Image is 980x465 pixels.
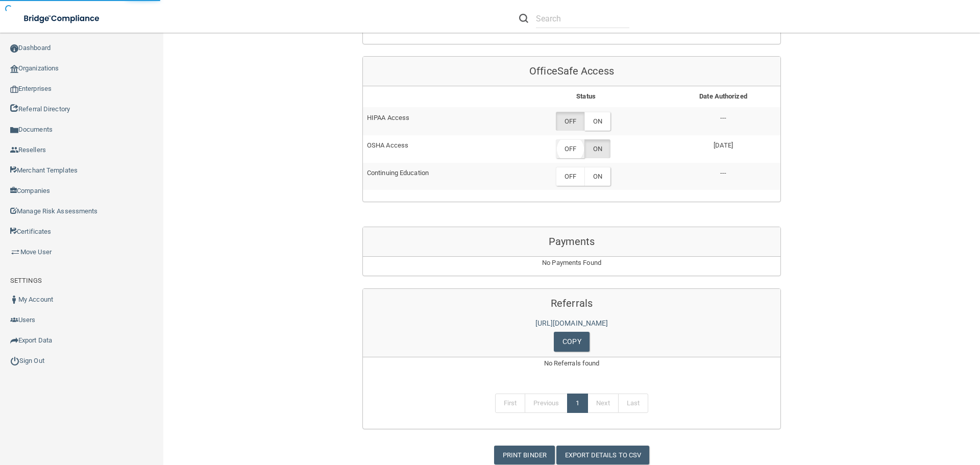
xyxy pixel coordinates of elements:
[584,167,610,186] label: ON
[670,139,776,152] p: [DATE]
[567,394,588,413] a: 1
[618,394,648,413] a: Last
[15,8,109,29] img: bridge_compliance_login_screen.278c3ca4.svg
[556,446,649,464] a: Export Details to CSV
[494,446,555,464] a: Print Binder
[519,14,528,23] img: ic-search.3b580494.png
[536,9,629,28] input: Search
[556,167,584,186] label: OFF
[506,86,666,107] th: Status
[670,112,776,124] p: ---
[10,275,42,287] label: SETTINGS
[363,257,780,269] p: No Payments Found
[10,336,18,345] img: icon-export.b9366987.png
[10,86,18,93] img: enterprise.0d942306.png
[10,356,19,365] img: ic_power_dark.7ecde6b1.png
[10,296,18,304] img: ic_user_dark.df1a06c3.png
[10,65,18,73] img: organization-icon.f8decf85.png
[363,107,506,135] td: HIPAA Access
[587,394,618,413] a: Next
[670,167,776,179] p: ---
[556,112,584,131] label: OFF
[10,126,18,134] img: icon-documents.8dae5593.png
[554,332,589,352] a: Copy
[363,135,506,163] td: OSHA Access
[363,57,780,86] div: OfficeSafe Access
[10,146,18,154] img: ic_reseller.de258add.png
[10,316,18,324] img: icon-users.e205127d.png
[363,163,506,190] td: Continuing Education
[363,227,780,257] div: Payments
[363,357,780,382] div: No Referrals found
[584,112,610,131] label: ON
[10,247,20,257] img: briefcase.64adab9b.png
[666,86,780,107] th: Date Authorized
[556,139,584,158] label: OFF
[551,297,593,309] span: Referrals
[10,44,18,53] img: ic_dashboard_dark.d01f4a41.png
[525,394,568,413] a: Previous
[495,394,526,413] a: First
[535,319,608,327] a: [URL][DOMAIN_NAME]
[584,139,610,158] label: ON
